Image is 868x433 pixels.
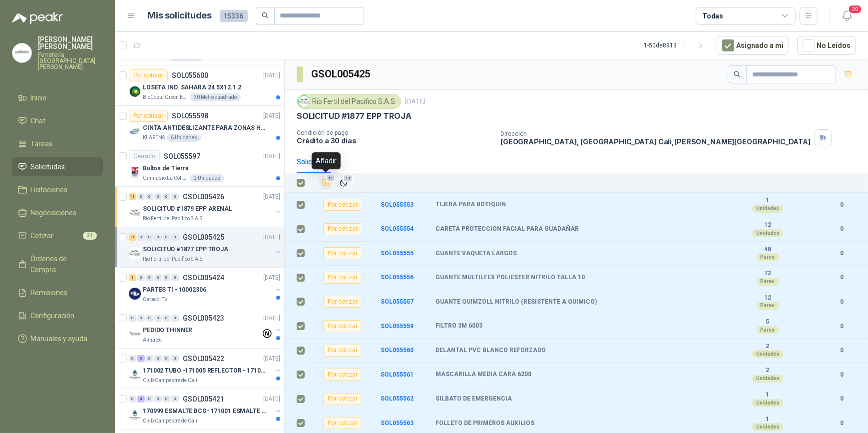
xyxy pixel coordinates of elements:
[143,417,197,425] p: Club Campestre de Cali
[115,146,284,187] a: CerradoSOL055597[DATE] Company LogoBultos de TierraGimnasio La Colina2 Unidades
[12,306,103,325] a: Configuración
[323,417,362,429] div: Por cotizar
[129,110,168,122] div: Por cotizar
[323,369,362,381] div: Por cotizar
[828,273,856,282] b: 0
[143,245,228,254] p: SOLICITUD #1877 EPP TROJA
[167,134,201,142] div: 6 Unidades
[129,315,136,322] div: 0
[733,197,802,205] b: 1
[129,193,136,200] div: 13
[154,315,162,322] div: 0
[183,355,224,362] p: GSOL005422
[435,371,531,379] b: MASCARILLA MEDIA CARA 6200
[190,93,241,101] div: 30 Metro cuadrado
[733,221,802,229] b: 12
[381,323,414,330] a: SOL055559
[263,152,280,161] p: [DATE]
[297,94,401,109] div: Rio Fertil del Pacífico S.A.S.
[163,355,170,362] div: 0
[312,152,341,169] div: Añadir
[381,371,414,378] b: SOL055561
[263,273,280,283] p: [DATE]
[143,204,232,214] p: SOLICITUD #1879 EPP ARENAL
[752,229,783,237] div: Unidades
[752,375,783,383] div: Unidades
[752,399,783,407] div: Unidades
[381,420,414,427] a: SOL055563
[323,272,362,284] div: Por cotizar
[143,366,267,376] p: 171002 TUBO -171005 REFLECTOR - 171007 PANEL
[435,250,517,258] b: GUANTE VAQUETA LARGOS
[752,350,783,358] div: Unidades
[129,274,136,281] div: 1
[828,297,856,307] b: 0
[31,310,75,321] span: Configuración
[435,274,585,282] b: GUANTE MULTILFEX POLIESTER NITRILO TALLA 10
[381,298,414,305] a: SOL055557
[143,83,241,92] p: LOSETA IND. SAHARA 24.5X12.1.2
[129,231,282,263] a: 11 0 0 0 0 0 GSOL005425[DATE] Company LogoSOLICITUD #1877 EPP TROJARio Fertil del Pacífico S.A.S.
[129,126,141,138] img: Company Logo
[405,97,425,106] p: [DATE]
[733,294,802,302] b: 12
[297,129,492,136] p: Condición de pago
[323,223,362,235] div: Por cotizar
[143,255,204,263] p: Rio Fertil del Pacífico S.A.S.
[343,174,353,182] span: 11
[757,326,779,334] div: Pares
[381,250,414,257] a: SOL055555
[129,166,141,178] img: Company Logo
[435,395,512,403] b: SILBATO DE EMERGENCIA
[297,156,331,167] div: Solicitudes
[31,115,46,126] span: Chat
[828,224,856,234] b: 0
[828,200,856,210] b: 0
[297,111,412,121] p: SOLICITUD #1877 EPP TROJA
[143,123,267,133] p: CINTA ANTIDESLIZANTE PARA ZONAS HUMEDAS
[171,355,179,362] div: 0
[154,396,162,403] div: 0
[143,134,165,142] p: KLARENS
[828,249,856,258] b: 0
[137,315,145,322] div: 0
[172,72,208,79] p: SOL055600
[163,396,170,403] div: 0
[143,174,188,182] p: Gimnasio La Colina
[129,369,141,381] img: Company Logo
[183,234,224,241] p: GSOL005425
[12,180,103,199] a: Licitaciones
[757,302,779,310] div: Pares
[129,355,136,362] div: 0
[171,234,179,241] div: 0
[129,85,141,97] img: Company Logo
[644,37,709,53] div: 1 - 50 de 8913
[143,336,162,344] p: Almatec
[752,205,783,213] div: Unidades
[323,296,362,308] div: Por cotizar
[137,396,145,403] div: 4
[12,203,103,222] a: Negociaciones
[733,270,802,278] b: 72
[143,326,192,335] p: PEDIDO THINNER
[115,106,284,146] a: Por cotizarSOL055598[DATE] Company LogoCINTA ANTIDESLIZANTE PARA ZONAS HUMEDASKLARENS6 Unidades
[146,193,153,200] div: 0
[323,247,362,259] div: Por cotizar
[129,396,136,403] div: 0
[435,322,482,330] b: FILTRO 3M 6003
[828,394,856,404] b: 0
[828,322,856,331] b: 0
[31,207,77,218] span: Negociaciones
[297,136,492,145] p: Crédito a 30 días
[323,320,362,332] div: Por cotizar
[171,315,179,322] div: 0
[137,274,145,281] div: 0
[146,396,153,403] div: 0
[733,367,802,375] b: 2
[828,370,856,380] b: 0
[381,395,414,402] a: SOL055562
[757,253,779,261] div: Pares
[129,69,168,81] div: Por cotizar
[263,111,280,121] p: [DATE]
[435,298,597,306] b: GUANTE QUIMZOLL NITRILO (RESISTENTE A QUIMICO)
